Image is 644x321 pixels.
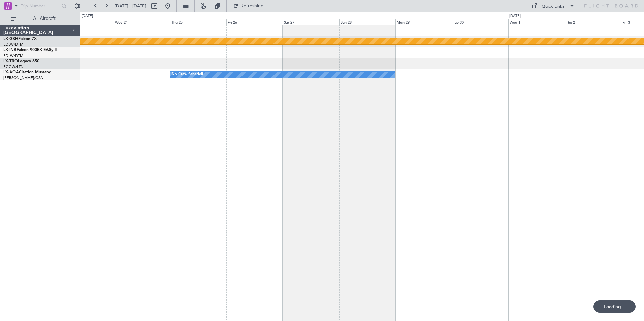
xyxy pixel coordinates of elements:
[3,53,23,58] a: EDLW/DTM
[3,37,18,41] span: LX-GBH
[3,64,24,69] a: EGGW/LTN
[3,70,52,74] a: LX-AOACitation Mustang
[170,19,226,25] div: Thu 25
[226,19,283,25] div: Fri 26
[57,19,114,25] div: Tue 23
[395,19,452,25] div: Mon 29
[3,48,57,52] a: LX-INBFalcon 900EX EASy II
[21,1,59,11] input: Trip Number
[452,19,508,25] div: Tue 30
[240,4,268,8] span: Refreshing...
[508,19,565,25] div: Wed 1
[114,19,170,25] div: Wed 24
[7,13,73,24] button: All Aircraft
[115,3,146,9] span: [DATE] - [DATE]
[230,1,270,11] button: Refreshing...
[3,75,43,80] a: [PERSON_NAME]/QSA
[542,3,565,10] div: Quick Links
[509,13,521,19] div: [DATE]
[3,70,19,74] span: LX-AOA
[3,48,17,52] span: LX-INB
[3,37,37,41] a: LX-GBHFalcon 7X
[565,19,621,25] div: Thu 2
[3,59,18,63] span: LX-TRO
[528,1,578,11] button: Quick Links
[3,42,23,47] a: EDLW/DTM
[82,13,93,19] div: [DATE]
[339,19,395,25] div: Sun 28
[18,16,71,21] span: All Aircraft
[172,70,203,80] div: No Crew Sabadell
[593,300,636,313] div: Loading...
[283,19,339,25] div: Sat 27
[3,59,39,63] a: LX-TROLegacy 650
